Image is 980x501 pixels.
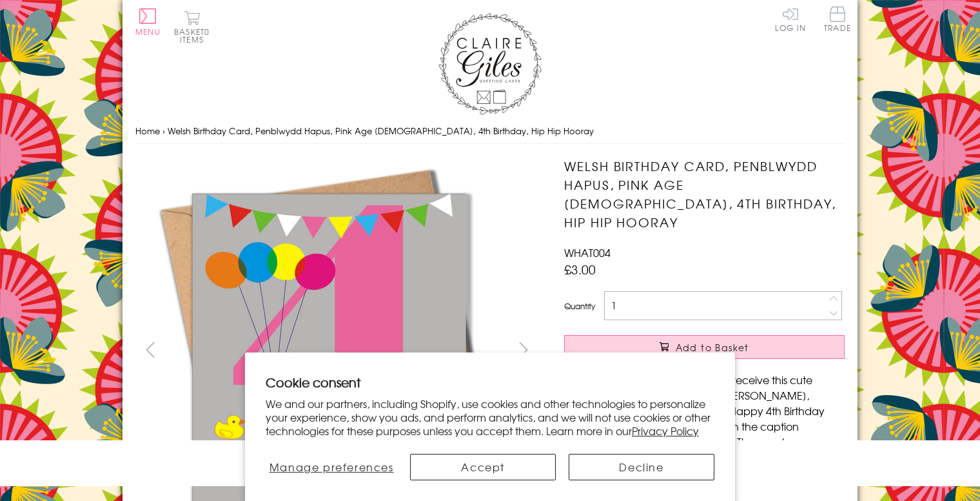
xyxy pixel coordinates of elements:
button: Menu [135,8,161,36]
span: £3.00 [564,260,596,278]
span: Menu [135,26,161,37]
a: Privacy Policy [632,423,699,438]
span: Add to Basket [676,341,749,354]
button: Accept [410,454,556,480]
h2: Cookie consent [266,373,714,391]
span: Trade [824,6,851,32]
button: Basket0 items [174,10,210,43]
span: WHAT004 [564,245,611,260]
a: Log In [775,6,806,32]
img: Claire Giles Greetings Cards [438,13,542,115]
nav: breadcrumbs [135,118,845,145]
button: Add to Basket [564,335,845,359]
span: 0 items [180,26,210,45]
button: Manage preferences [266,454,397,480]
span: Manage preferences [269,459,394,475]
a: Trade [824,6,851,34]
label: Quantity [564,300,595,312]
span: › [162,125,165,137]
span: Welsh Birthday Card, Penblwydd Hapus, Pink Age [DEMOGRAPHIC_DATA], 4th Birthday, Hip Hip Hooray [168,125,594,137]
button: next [509,335,538,364]
button: Decline [569,454,714,480]
a: Home [135,125,160,137]
p: We and our partners, including Shopify, use cookies and other technologies to personalize your ex... [266,397,714,437]
h1: Welsh Birthday Card, Penblwydd Hapus, Pink Age [DEMOGRAPHIC_DATA], 4th Birthday, Hip Hip Hooray [564,157,845,231]
button: prev [135,335,164,364]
